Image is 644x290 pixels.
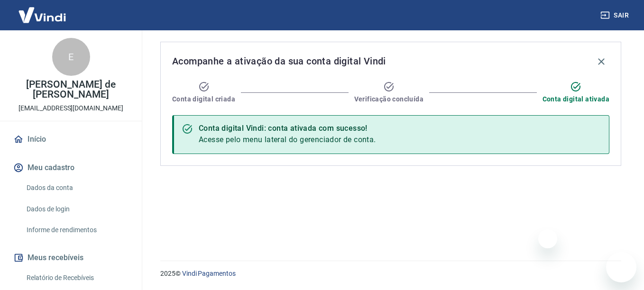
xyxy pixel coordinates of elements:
img: Vindi [11,0,73,29]
p: 2025 © [160,269,621,279]
button: Meus recebíveis [11,247,130,268]
span: Acompanhe a ativação da sua conta digital Vindi [172,54,386,69]
span: Conta digital ativada [543,94,609,104]
a: Dados de login [23,199,130,219]
button: Sair [598,7,633,24]
p: [EMAIL_ADDRESS][DOMAIN_NAME] [18,103,123,113]
iframe: Fechar mensagem [538,229,557,248]
a: Relatório de Recebíveis [23,268,130,288]
span: Acesse pelo menu lateral do gerenciador de conta. [199,135,376,144]
p: [PERSON_NAME] de [PERSON_NAME] [8,80,134,100]
a: Início [11,129,130,150]
span: Conta digital criada [172,94,235,104]
a: Dados da conta [23,178,130,198]
iframe: Botão para abrir a janela de mensagens [606,252,636,282]
a: Vindi Pagamentos [182,270,236,277]
span: Verificação concluída [354,94,423,104]
div: Conta digital Vindi: conta ativada com sucesso! [199,123,376,134]
button: Meu cadastro [11,157,130,178]
div: E [52,38,90,76]
a: Informe de rendimentos [23,220,130,240]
